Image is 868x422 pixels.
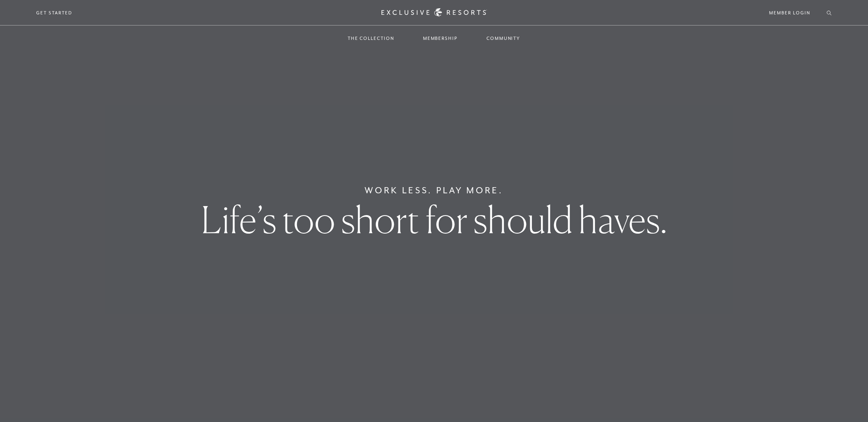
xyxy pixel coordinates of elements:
[36,9,72,16] a: Get Started
[365,184,503,197] h6: Work Less. Play More.
[201,201,667,238] h1: Life’s too short for should haves.
[339,26,402,50] a: The Collection
[415,26,466,50] a: Membership
[478,26,529,50] a: Community
[769,9,810,16] a: Member Login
